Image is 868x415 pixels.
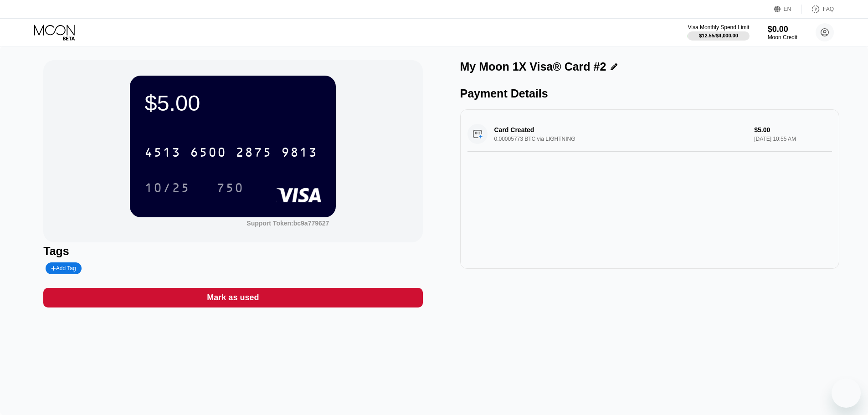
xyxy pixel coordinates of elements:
[281,146,318,161] div: 9813
[43,288,422,307] div: Mark as used
[688,24,749,41] div: Visa Monthly Spend Limit$12.55/$4,000.00
[210,176,251,199] div: 750
[43,245,422,258] div: Tags
[774,5,802,14] div: EN
[216,182,244,196] div: 750
[699,33,738,38] div: $12.55 / $4,000.00
[144,146,181,161] div: 4513
[688,24,749,31] div: Visa Monthly Spend Limit
[784,6,791,12] div: EN
[247,220,329,227] div: Support Token:bc9a779627
[144,182,190,196] div: 10/25
[768,25,797,34] div: $0.00
[207,292,259,303] div: Mark as used
[51,265,76,272] div: Add Tag
[247,220,329,227] div: Support Token: bc9a779627
[46,262,81,274] div: Add Tag
[832,379,861,408] iframe: Button to launch messaging window
[236,146,272,161] div: 2875
[823,6,834,12] div: FAQ
[460,87,839,100] div: Payment Details
[190,146,226,161] div: 6500
[144,90,321,116] div: $5.00
[138,176,197,199] div: 10/25
[802,5,834,14] div: FAQ
[460,60,606,73] div: My Moon 1X Visa® Card #2
[768,34,797,41] div: Moon Credit
[768,25,797,41] div: $0.00Moon Credit
[139,141,323,164] div: 4513650028759813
